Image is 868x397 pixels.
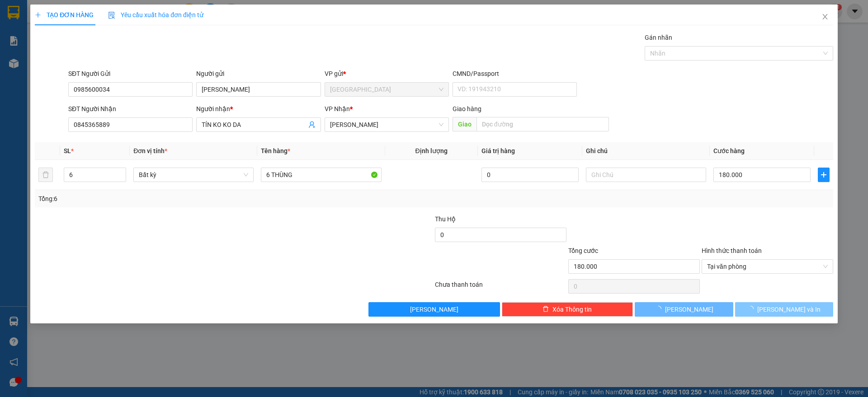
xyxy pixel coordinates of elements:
button: [PERSON_NAME] và In [735,302,833,317]
span: Tên hàng [261,147,290,154]
span: Bất kỳ [139,168,248,182]
div: Chưa thanh toán [434,280,567,295]
img: icon [108,12,115,19]
input: 0 [481,168,579,182]
div: SĐT Người Nhận [68,104,193,114]
span: close [821,13,829,20]
span: loading [747,306,757,312]
div: SĐT Người Gửi [68,69,193,79]
div: Người gửi [196,69,321,79]
img: logo.jpg [11,11,57,56]
span: Xóa Thông tin [552,304,592,314]
input: Dọc đường [476,117,609,131]
span: [PERSON_NAME] [665,304,713,314]
span: loading [655,306,665,312]
input: VD: Bàn, Ghế [261,168,381,182]
b: [DOMAIN_NAME] [76,34,124,42]
input: Ghi Chú [586,168,706,182]
button: Close [812,5,838,30]
span: Lê Hồng Phong [330,118,443,131]
span: VP Nhận [325,105,350,112]
span: Tổng cước [568,247,598,254]
span: Yêu cầu xuất hóa đơn điện tử [108,11,203,19]
img: logo.jpg [98,11,120,33]
span: Nha Trang [330,83,443,96]
span: plus [35,12,41,18]
span: Tại văn phòng [707,260,828,273]
span: [PERSON_NAME] và In [757,304,821,314]
span: TẠO ĐƠN HÀNG [35,11,94,19]
span: SL [64,147,71,154]
button: delete [38,168,53,182]
button: plus [818,168,830,182]
span: [PERSON_NAME] [410,304,458,314]
span: Giao [453,117,476,131]
span: Giá trị hàng [481,147,515,154]
li: (c) 2017 [76,43,124,54]
button: deleteXóa Thông tin [502,302,633,317]
span: delete [542,306,549,313]
button: [PERSON_NAME] [635,302,733,317]
th: Ghi chú [582,142,710,160]
button: [PERSON_NAME] [368,302,500,317]
span: Thu Hộ [435,215,456,223]
div: Tổng: 6 [38,194,335,204]
span: Đơn vị tính [133,147,167,154]
div: Người nhận [196,104,321,114]
span: Giao hàng [453,105,481,112]
label: Hình thức thanh toán [702,247,762,254]
b: [PERSON_NAME] [11,58,51,101]
b: BIÊN NHẬN GỬI HÀNG [58,13,87,71]
span: Định lượng [415,147,448,154]
span: plus [818,171,829,178]
div: VP gửi [325,69,449,79]
span: Cước hàng [713,147,745,154]
div: CMND/Passport [453,69,577,79]
span: user-add [308,121,316,128]
label: Gán nhãn [645,34,672,41]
